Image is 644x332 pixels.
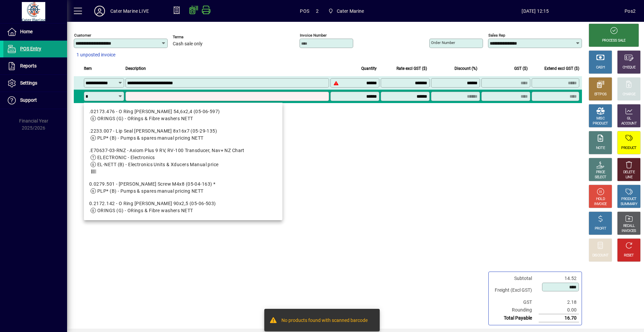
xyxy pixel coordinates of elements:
[454,65,477,72] span: Discount (%)
[97,162,219,167] span: EL-NETT (B) - Electronics Units & Xducers Manual price
[625,6,636,16] div: Pos2
[97,208,193,213] span: ORINGS (G) - ORings & Fibre washers NETT
[602,38,626,43] div: PROCESS SALE
[621,121,637,126] div: ACCOUNT
[592,253,608,258] div: DISCOUNT
[3,23,67,40] a: Home
[173,35,213,39] span: Terms
[361,65,377,72] span: Quantity
[74,33,91,38] mat-label: Customer
[89,181,277,188] div: 0.0279.501 - [PERSON_NAME] Screw M4x8 (05-04-163) *
[84,144,282,178] mat-option: .E70637-03-RNZ - Axiom Plus 9 RV, RV-100 Transducer, Nav+ NZ Chart
[89,200,277,207] div: 0.2172.142 - O Ring [PERSON_NAME] 90x2,5 (05-06-503)
[621,202,637,207] div: SUMMARY
[446,6,625,16] span: [DATE] 12:15
[89,5,110,17] button: Profile
[595,226,606,231] div: PROFIT
[594,92,607,97] div: EFTPOS
[621,146,636,151] div: PRODUCT
[623,92,636,97] div: CHARGE
[84,197,282,217] mat-option: 0.2172.142 - O Ring Johnson 90x2,5 (05-06-503)
[596,116,604,121] div: MISC
[595,175,606,180] div: SELECT
[84,125,282,144] mat-option: .2233.007 - Lip Seal Johnson 8x16x7 (05-29-135)
[20,97,37,103] span: Support
[76,51,115,58] span: 1 unposted invoice
[20,29,33,34] span: Home
[84,178,282,197] mat-option: 0.0279.501 - Johnson Screw M4x8 (05-04-163) *
[20,46,41,51] span: POS Entry
[491,314,539,322] td: Total Payable
[488,33,505,38] mat-label: Sales rep
[325,5,367,17] span: Cater Marine
[316,6,319,16] span: 2
[300,33,327,38] mat-label: Invoice number
[281,317,368,325] div: No products found with scanned barcode
[3,75,67,92] a: Settings
[623,65,635,70] div: CHEQUE
[89,108,277,115] div: .02173.476 - O Ring [PERSON_NAME] 54,6x2,4 (05-06-597)
[97,116,193,121] span: ORINGS (G) - ORings & Fibre washers NETT
[596,146,605,151] div: NOTE
[3,58,67,75] a: Reports
[593,121,608,126] div: PRODUCT
[539,298,579,306] td: 2.18
[514,65,528,72] span: GST ($)
[491,306,539,314] td: Rounding
[627,116,631,121] div: GL
[84,217,282,236] mat-option: 0.2230.015 - Johnson V-ring (05-19-503
[623,224,635,229] div: RECALL
[621,197,636,202] div: PRODUCT
[539,314,579,322] td: 16.70
[110,6,149,16] div: Cater Marine LIVE
[89,220,277,227] div: 0.2230.015 - [PERSON_NAME] V-ring ([PHONE_NUMBER]
[20,63,37,68] span: Reports
[173,41,203,47] span: Cash sale only
[89,147,277,154] div: .E70637-03-RNZ - Axiom Plus 9 RV, RV-100 Transducer, Nav+ NZ Chart
[97,155,155,160] span: ELECTRONIC - Electronics
[3,92,67,109] a: Support
[84,105,282,125] mat-option: .02173.476 - O Ring Johnson 54,6x2,4 (05-06-597)
[97,188,204,194] span: PLP* (B) - Pumps & spares manual pricing NETT
[97,135,204,141] span: PLP* (B) - Pumps & spares manual pricing NETT
[539,275,579,282] td: 14.52
[594,202,606,207] div: INVOICE
[596,65,605,70] div: CASH
[337,6,364,16] span: Cater Marine
[20,80,37,86] span: Settings
[491,298,539,306] td: GST
[622,229,636,234] div: INVOICES
[125,65,146,72] span: Description
[596,197,605,202] div: HOLD
[84,65,92,72] span: Item
[624,253,634,258] div: RESET
[74,49,118,61] button: 1 unposted invoice
[431,40,455,45] mat-label: Order number
[89,128,277,135] div: .2233.007 - Lip Seal [PERSON_NAME] 8x16x7 (05-29-135)
[623,170,635,175] div: DELETE
[300,6,309,16] span: POS
[396,65,427,72] span: Rate excl GST ($)
[544,65,579,72] span: Extend excl GST ($)
[491,275,539,282] td: Subtotal
[626,175,632,180] div: LINE
[491,282,539,298] td: Freight (Excl GST)
[596,170,605,175] div: PRICE
[539,306,579,314] td: 0.00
